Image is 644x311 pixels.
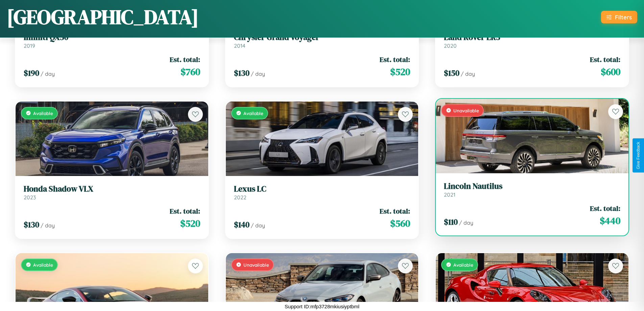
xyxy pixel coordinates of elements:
[234,32,410,42] h3: Chrysler Grand Voyager
[41,222,55,229] span: / day
[461,70,475,77] span: / day
[444,191,455,198] span: 2021
[170,54,200,64] span: Est. total:
[590,54,620,64] span: Est. total:
[181,65,200,79] span: $ 760
[24,32,200,49] a: Infiniti QX502019
[24,194,36,201] span: 2023
[33,110,53,116] span: Available
[615,14,632,21] div: Filters
[24,184,200,201] a: Honda Shadow VLX2023
[243,110,263,116] span: Available
[234,184,410,194] h3: Lexus LC
[444,32,620,49] a: Land Rover LR32020
[33,262,53,268] span: Available
[444,32,620,42] h3: Land Rover LR3
[234,42,245,49] span: 2014
[636,142,641,169] div: Give Feedback
[601,65,620,79] span: $ 600
[453,262,473,268] span: Available
[234,67,249,79] span: $ 130
[243,262,269,268] span: Unavailable
[234,194,246,201] span: 2022
[590,203,620,213] span: Est. total:
[600,214,620,227] span: $ 440
[7,3,199,31] h1: [GEOGRAPHIC_DATA]
[380,206,410,216] span: Est. total:
[180,217,200,230] span: $ 520
[390,217,410,230] span: $ 560
[444,181,620,198] a: Lincoln Nautilus2021
[453,108,479,113] span: Unavailable
[24,219,39,230] span: $ 130
[170,206,200,216] span: Est. total:
[390,65,410,79] span: $ 520
[285,302,359,311] p: Support ID: mfp3728mkiusiyptbml
[234,184,410,201] a: Lexus LC2022
[24,42,35,49] span: 2019
[444,216,458,227] span: $ 110
[251,70,265,77] span: / day
[41,70,55,77] span: / day
[444,181,620,191] h3: Lincoln Nautilus
[234,219,249,230] span: $ 140
[24,67,39,79] span: $ 190
[234,32,410,49] a: Chrysler Grand Voyager2014
[24,184,200,194] h3: Honda Shadow VLX
[251,222,265,229] span: / day
[380,54,410,64] span: Est. total:
[601,11,637,23] button: Filters
[459,219,473,226] span: / day
[24,32,200,42] h3: Infiniti QX50
[444,67,459,79] span: $ 150
[444,42,457,49] span: 2020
